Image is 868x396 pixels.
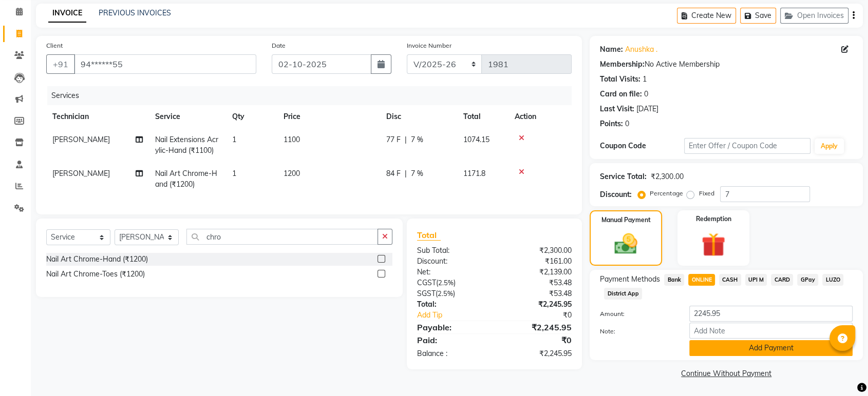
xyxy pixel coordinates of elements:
span: UPI M [745,274,767,286]
span: 1074.15 [463,135,489,144]
div: Last Visit: [600,104,634,114]
a: Add Tip [409,310,508,321]
button: +91 [46,54,75,74]
div: Paid: [409,334,495,346]
span: 77 F [386,134,401,145]
span: 84 F [386,168,401,179]
span: 7 % [411,168,423,179]
div: ₹161.00 [495,256,580,267]
div: ₹53.48 [495,278,580,288]
div: ₹2,139.00 [495,267,580,278]
div: ₹2,300.00 [495,245,580,256]
span: 2.5% [438,289,453,298]
div: ( ) [409,288,495,299]
span: CGST [417,278,436,287]
th: Total [457,105,508,128]
label: Manual Payment [601,215,651,225]
a: Anushka . [625,44,657,55]
div: Service Total: [600,171,647,182]
span: 1 [232,135,236,144]
span: | [405,168,407,179]
label: Redemption [695,214,731,224]
th: Disc [380,105,457,128]
label: Amount: [592,309,682,319]
div: 0 [644,89,648,100]
div: Nail Art Chrome-Toes (₹1200) [46,269,145,280]
div: ₹2,245.95 [495,348,580,359]
button: Add Payment [689,340,853,356]
span: CASH [719,274,741,286]
span: [PERSON_NAME] [52,169,110,178]
span: ONLINE [688,274,715,286]
span: 1200 [284,169,300,178]
span: 7 % [411,134,423,145]
th: Price [277,105,380,128]
div: 1 [643,74,647,85]
div: No Active Membership [600,59,853,70]
span: Nail Art Chrome-Hand (₹1200) [155,169,217,189]
div: ₹0 [495,334,580,346]
span: 1 [232,169,236,178]
input: Add Note [689,323,853,339]
a: INVOICE [48,4,86,23]
label: Note: [592,327,682,336]
button: Save [740,8,776,24]
div: Services [47,86,579,105]
div: ₹2,300.00 [651,171,683,182]
span: Payment Methods [600,274,660,285]
div: Discount: [600,189,632,200]
button: Apply [815,138,844,154]
div: Card on file: [600,89,642,100]
div: Total: [409,299,495,310]
span: 1100 [284,135,300,144]
label: Invoice Number [407,41,451,50]
a: Continue Without Payment [592,368,861,379]
div: ₹53.48 [495,288,580,299]
div: Points: [600,118,623,129]
span: District App [604,288,642,300]
div: ₹2,245.95 [495,299,580,310]
div: Sub Total: [409,245,495,256]
th: Action [508,105,572,128]
div: 0 [625,118,629,129]
div: ₹0 [508,310,579,321]
th: Service [149,105,226,128]
div: Membership: [600,59,645,70]
span: GPay [797,274,818,286]
span: [PERSON_NAME] [52,135,110,144]
span: 2.5% [438,279,454,287]
span: 1171.8 [463,169,485,178]
span: CARD [771,274,793,286]
span: Nail Extensions Acrylic-Hand (₹1100) [155,135,218,155]
div: Balance : [409,348,495,359]
div: Net: [409,267,495,278]
span: LUZO [822,274,843,286]
a: PREVIOUS INVOICES [99,8,171,17]
div: ₹2,245.95 [495,321,580,333]
input: Amount [689,306,853,322]
span: | [405,134,407,145]
th: Qty [226,105,277,128]
input: Search by Name/Mobile/Email/Code [74,54,256,74]
label: Date [272,41,286,50]
div: Name: [600,44,623,55]
img: _cash.svg [607,231,644,257]
img: _gift.svg [694,230,732,260]
input: Enter Offer / Coupon Code [684,138,810,154]
div: [DATE] [636,104,658,114]
span: Total [417,230,441,241]
div: Discount: [409,256,495,267]
span: SGST [417,289,436,298]
div: Payable: [409,321,495,333]
span: Bank [664,274,684,286]
th: Technician [46,105,149,128]
div: Total Visits: [600,74,640,85]
input: Search or Scan [186,229,378,245]
div: Coupon Code [600,141,684,151]
div: ( ) [409,278,495,288]
div: Nail Art Chrome-Hand (₹1200) [46,254,148,265]
label: Percentage [650,189,683,198]
label: Fixed [699,189,714,198]
label: Client [46,41,63,50]
button: Create New [677,8,736,24]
